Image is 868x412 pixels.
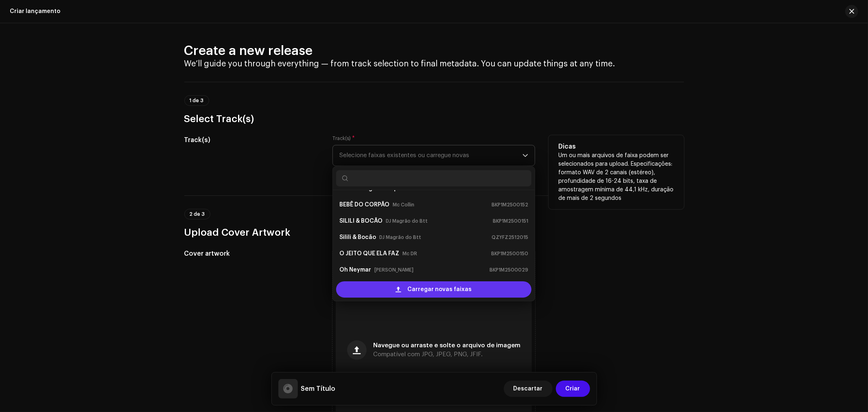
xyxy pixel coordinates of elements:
small: QZYFZ2512015 [492,233,528,241]
strong: Oh Neymar [339,263,371,276]
h5: Cover artwork [184,249,320,259]
small: BKP1M2500151 [493,217,528,225]
strong: SILILI & BOCÃO [339,215,383,228]
p: Um ou mais arquivos de faixa podem ser selecionados para upload. Especificações: formato WAV de 2... [558,151,674,203]
li: SILILI & BOCÃO [336,213,531,229]
span: Compatível com JPG, JPEG, PNG, JFIF. [373,352,483,357]
h5: Track(s) [184,135,320,145]
span: 2 de 3 [190,212,205,217]
li: BEBÊ DO CORPÃO [336,197,531,213]
strong: O JEITO QUE ELA FAZ [339,247,399,260]
button: Criar [556,381,590,397]
span: Carregar novas faixas [408,281,472,298]
div: dropdown trigger [523,145,528,166]
small: [PERSON_NAME] [374,266,413,274]
li: Oh Neymar [336,262,531,278]
small: BKP1M2500152 [492,201,528,209]
h5: Sem Título [301,384,336,394]
h3: Upload Cover Artwork [184,226,684,239]
li: O JEITO QUE ELA FAZ [336,245,531,262]
h4: We’ll guide you through everything — from track selection to final metadata. You can update thing... [184,59,684,69]
h3: Select Track(s) [184,112,684,125]
strong: Silili & Bocão [339,231,376,244]
small: DJ Magrão do Btt [379,233,421,241]
ul: Option List [333,177,535,281]
small: Mc DR [402,250,417,258]
h5: Dicas [558,142,674,151]
span: Descartar [514,381,543,397]
span: Criar [566,381,580,397]
span: Selecione faixas existentes ou carregue novas [339,145,523,166]
small: DJ Magrão do Btt [386,217,428,225]
strong: BEBÊ DO CORPÃO [339,198,389,211]
button: Descartar [504,381,553,397]
h2: Create a new release [184,43,684,59]
span: Navegue ou arraste e solte o arquivo de imagem [373,343,520,348]
small: Mc Collin [393,201,414,209]
small: BKP1M2500029 [490,266,528,274]
small: BKP1M2500150 [491,250,528,258]
label: Track(s) [332,135,355,142]
span: 1 de 3 [190,98,204,103]
li: Silili & Bocão [336,229,531,245]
